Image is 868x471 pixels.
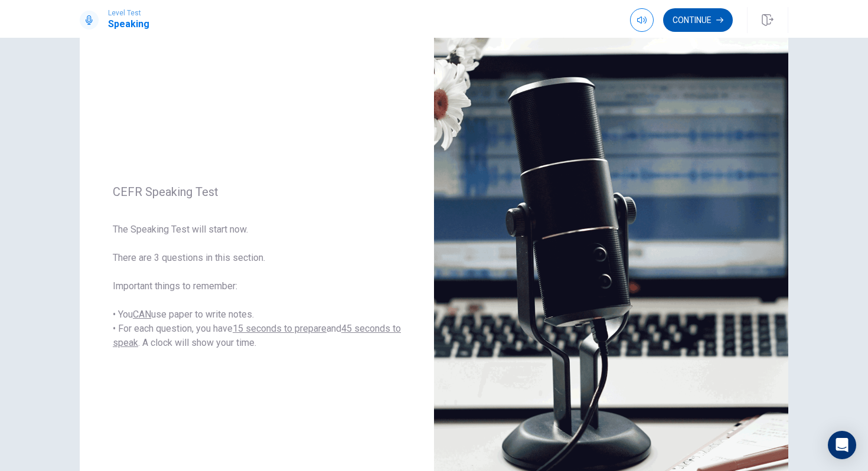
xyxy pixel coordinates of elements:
button: Continue [663,8,733,32]
span: The Speaking Test will start now. There are 3 questions in this section. Important things to reme... [113,223,401,350]
div: Open Intercom Messenger [828,431,856,459]
span: Level Test [108,9,149,17]
u: CAN [133,309,151,320]
span: CEFR Speaking Test [113,185,401,199]
u: 15 seconds to prepare [233,323,327,334]
h1: Speaking [108,17,149,31]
